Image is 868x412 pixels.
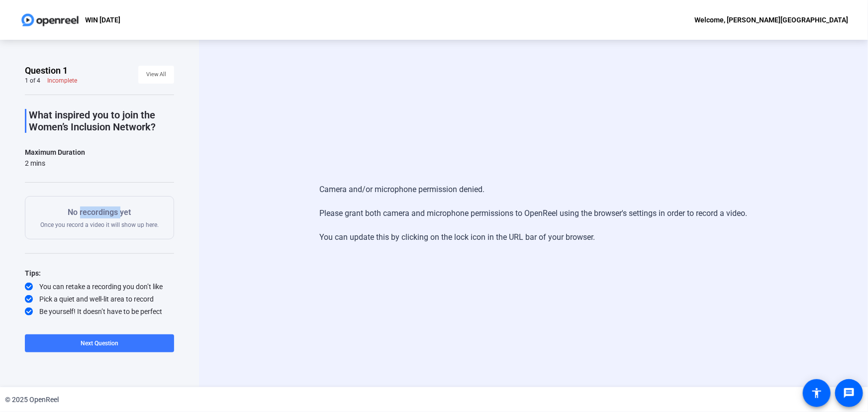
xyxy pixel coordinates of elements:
[5,395,59,405] div: © 2025 OpenReel
[843,387,855,399] mat-icon: message
[25,334,174,352] button: Next Question
[29,109,174,133] p: What inspired you to join the Women’s Inclusion Network?
[25,307,174,316] div: Be yourself! It doesn’t have to be perfect
[811,387,823,399] mat-icon: accessibility
[146,67,166,82] span: View All
[138,66,174,84] button: View All
[85,14,120,26] p: WIN [DATE]
[25,158,85,168] div: 2 mins
[25,294,174,304] div: Pick a quiet and well-lit area to record
[25,267,174,279] div: Tips:
[25,77,40,85] div: 1 of 4
[81,340,118,347] span: Next Question
[40,206,159,218] p: No recordings yet
[320,174,748,253] div: Camera and/or microphone permission denied. Please grant both camera and microphone permissions t...
[25,282,174,292] div: You can retake a recording you don’t like
[40,206,159,229] div: Once you record a video it will show up here.
[25,65,68,77] span: Question 1
[47,77,77,85] div: Incomplete
[20,10,80,30] img: OpenReel logo
[694,14,848,26] div: Welcome, [PERSON_NAME][GEOGRAPHIC_DATA]
[25,146,85,158] div: Maximum Duration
